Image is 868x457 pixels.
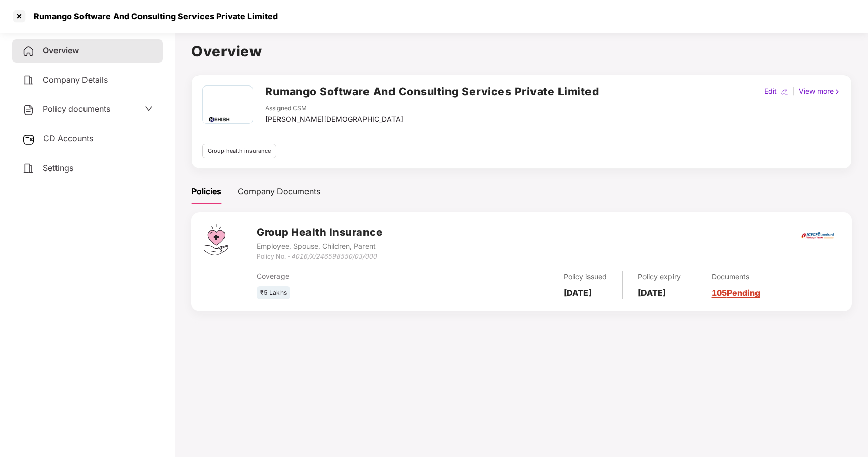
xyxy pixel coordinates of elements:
div: View more [797,85,843,97]
img: icici.png [799,229,836,242]
img: rightIcon [834,88,841,95]
a: 105 Pending [712,288,760,298]
div: Policy expiry [638,271,681,282]
img: svg+xml;base64,PHN2ZyB4bWxucz0iaHR0cDovL3d3dy53My5vcmcvMjAwMC9zdmciIHdpZHRoPSIyNCIgaGVpZ2h0PSIyNC... [22,162,35,175]
span: CD Accounts [43,133,93,144]
div: Edit [762,85,779,97]
img: svg+xml;base64,PHN2ZyB3aWR0aD0iMjUiIGhlaWdodD0iMjQiIHZpZXdCb3g9IjAgMCAyNSAyNCIgZmlsbD0ibm9uZSIgeG... [22,133,35,146]
h3: Group Health Insurance [257,224,382,240]
div: Rumango Software And Consulting Services Private Limited [27,11,278,21]
div: | [790,85,797,97]
div: Company Documents [238,185,320,198]
span: Overview [43,45,79,55]
div: Coverage [257,271,451,282]
div: Documents [712,271,760,282]
i: 4016/X/246598550/03/000 [291,252,377,260]
span: Company Details [43,75,108,85]
img: svg+xml;base64,PHN2ZyB4bWxucz0iaHR0cDovL3d3dy53My5vcmcvMjAwMC9zdmciIHdpZHRoPSIyNCIgaGVpZ2h0PSIyNC... [22,104,35,116]
div: Policies [191,185,221,198]
b: [DATE] [638,288,666,298]
img: editIcon [781,88,788,95]
div: Policy issued [564,271,607,282]
img: nehish%20logo.png [204,86,251,123]
h2: Rumango Software And Consulting Services Private Limited [265,83,599,100]
div: Employee, Spouse, Children, Parent [257,241,382,252]
b: [DATE] [564,288,592,298]
div: Group health insurance [202,144,276,158]
img: svg+xml;base64,PHN2ZyB4bWxucz0iaHR0cDovL3d3dy53My5vcmcvMjAwMC9zdmciIHdpZHRoPSIyNCIgaGVpZ2h0PSIyNC... [22,74,35,87]
div: ₹5 Lakhs [257,286,290,300]
div: Policy No. - [257,252,382,262]
img: svg+xml;base64,PHN2ZyB4bWxucz0iaHR0cDovL3d3dy53My5vcmcvMjAwMC9zdmciIHdpZHRoPSI0Ny43MTQiIGhlaWdodD... [204,224,228,255]
span: Settings [43,163,73,173]
span: Policy documents [43,104,110,114]
div: [PERSON_NAME][DEMOGRAPHIC_DATA] [265,113,403,125]
div: Assigned CSM [265,104,403,113]
img: svg+xml;base64,PHN2ZyB4bWxucz0iaHR0cDovL3d3dy53My5vcmcvMjAwMC9zdmciIHdpZHRoPSIyNCIgaGVpZ2h0PSIyNC... [22,45,35,58]
h1: Overview [191,40,852,63]
span: down [145,105,153,113]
